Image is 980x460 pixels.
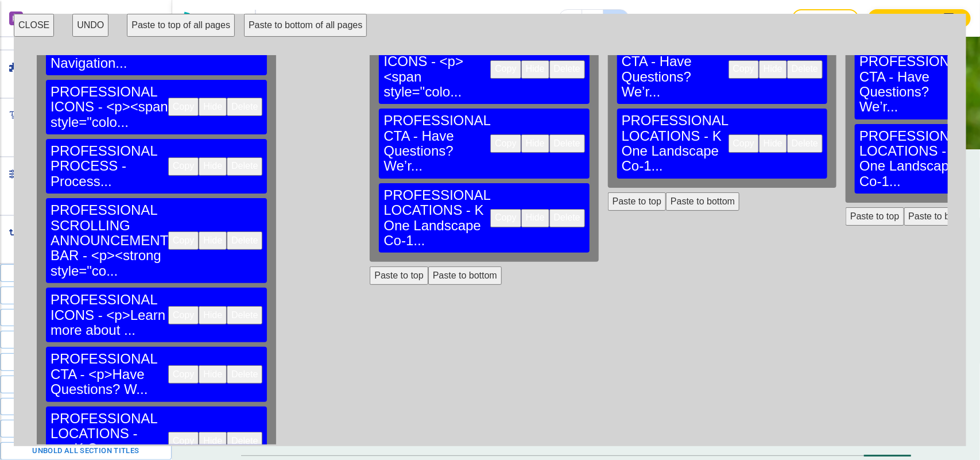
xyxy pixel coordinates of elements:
[72,14,109,37] button: UNDO
[51,84,168,130] h3: PROFESSIONAL ICONS - <p><span style="colo...
[883,13,935,24] p: Back to Preview
[666,192,739,211] button: Paste to bottom
[14,14,54,37] button: CLOSE
[792,9,859,28] button: Save Draft
[227,432,262,450] button: Delete
[428,266,502,285] button: Paste to bottom
[384,188,490,249] h3: PROFESSIONAL LOCATIONS - K One Landscape Co-1...
[199,231,227,250] button: Hide
[608,192,666,211] button: Paste to top
[244,14,367,37] button: Paste to bottom of all pages
[227,98,262,116] button: Delete
[747,13,783,24] h3: Need help?
[622,39,729,100] h3: PROFESSIONAL CTA - Have Questions? We’r...
[181,11,250,25] img: Bizwise Logo
[549,60,585,79] button: Delete
[521,60,549,79] button: Hide
[859,129,966,190] h3: PROFESSIONAL LOCATIONS - K One Landscape Co-1...
[759,60,787,79] button: Hide
[859,54,966,115] h3: PROFESSIONAL CTA - Have Questions? We’r...
[729,134,759,153] button: Copy
[384,39,490,100] h3: PROFESSIONAL ICONS - <p><span style="colo...
[51,292,168,338] h3: PROFESSIONAL ICONS - <p>Learn more about ...
[199,157,227,176] button: Hide
[168,365,199,384] button: Copy
[490,134,521,153] button: Copy
[549,209,585,227] button: Delete
[729,60,759,79] button: Copy
[549,134,585,153] button: Delete
[904,207,978,226] button: Paste to bottom
[199,306,227,324] button: Hide
[227,365,262,384] button: Delete
[9,11,23,25] img: editor icon
[846,207,904,226] button: Paste to top
[127,14,235,37] button: Paste to top of all pages
[759,134,787,153] button: Hide
[807,13,844,24] p: Save Draft
[51,351,168,397] h3: PROFESSIONAL CTA - <p>Have Questions? W...
[227,306,262,324] button: Delete
[199,365,227,384] button: Hide
[370,266,428,285] button: Paste to top
[199,98,227,116] button: Hide
[168,432,199,450] button: Copy
[490,209,521,227] button: Copy
[168,306,199,324] button: Copy
[28,11,91,25] h2: Website Editor
[168,157,199,176] button: Copy
[168,231,199,250] button: Copy
[868,9,971,28] button: Back to Preview
[51,144,168,189] h3: PROFESSIONAL PROCESS - Process...
[168,98,199,116] button: Copy
[787,60,823,79] button: Delete
[622,113,729,174] h3: PROFESSIONAL LOCATIONS - K One Landscape Co-1...
[227,157,262,176] button: Delete
[384,113,490,174] h3: PROFESSIONAL CTA - Have Questions? We’r...
[51,203,168,279] h3: PROFESSIONAL SCROLLING ANNOUNCEMENT BAR - <p><strong style="co...
[490,60,521,79] button: Copy
[521,209,549,227] button: Hide
[787,134,823,153] button: Delete
[521,134,549,153] button: Hide
[199,432,227,450] button: Hide
[227,231,262,250] button: Delete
